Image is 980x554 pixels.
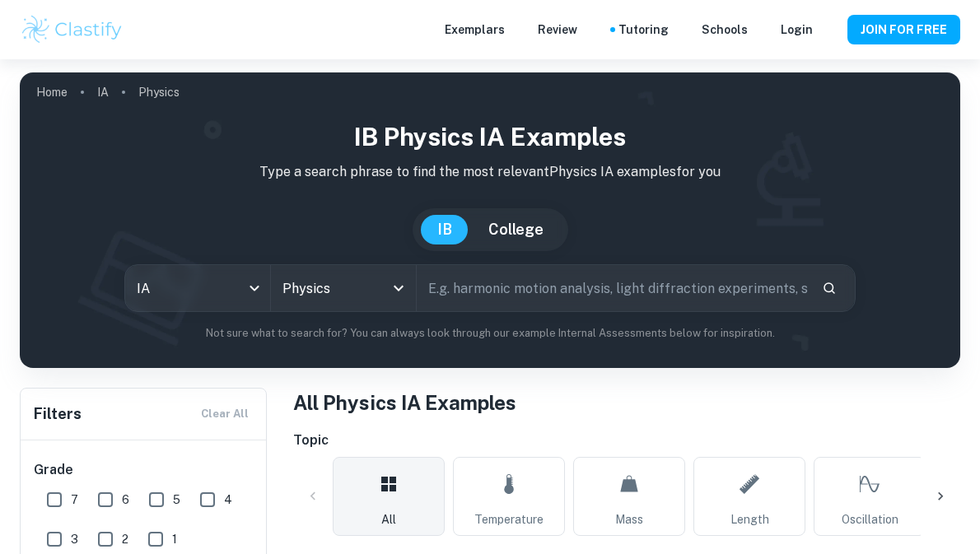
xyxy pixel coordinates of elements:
button: Help and Feedback [826,26,834,34]
p: Type a search phrase to find the most relevant Physics IA examples for you [33,162,947,182]
a: Login [781,21,813,39]
div: IA [125,265,270,311]
h1: IB Physics IA examples [33,119,947,156]
span: 7 [71,491,78,509]
span: 6 [122,491,129,509]
span: 1 [172,530,177,548]
button: JOIN FOR FREE [847,15,960,44]
span: 4 [224,491,232,509]
span: Temperature [474,510,544,528]
span: Length [730,510,769,528]
span: 2 [122,530,128,548]
span: Oscillation [842,510,898,528]
h6: Grade [34,460,254,480]
img: Clastify logo [20,13,124,46]
p: Not sure what to search for? You can always look through our example Internal Assessments below f... [33,325,947,342]
button: Search [815,274,843,302]
button: College [472,215,560,244]
button: IB [421,215,469,244]
h1: All Physics IA Examples [293,388,960,417]
a: Home [36,81,68,104]
img: profile cover [20,72,960,368]
p: Review [538,21,577,39]
span: 5 [173,491,180,509]
a: Schools [702,21,748,39]
a: Tutoring [618,21,669,39]
p: Physics [138,83,180,101]
button: Open [387,277,410,300]
p: Exemplars [445,21,505,39]
input: E.g. harmonic motion analysis, light diffraction experiments, sliding objects down a ramp... [417,265,809,311]
h6: Topic [293,431,960,450]
span: All [381,510,396,528]
a: IA [97,81,109,104]
span: 3 [71,530,78,548]
span: Mass [615,510,643,528]
h6: Filters [34,403,82,426]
